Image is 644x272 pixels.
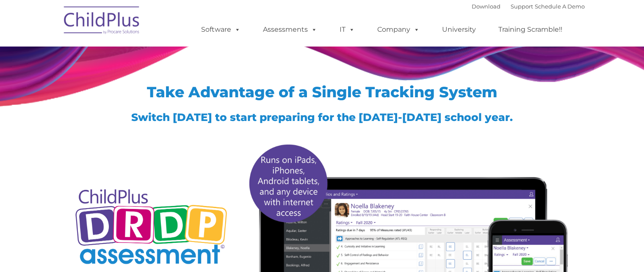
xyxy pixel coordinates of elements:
[60,0,144,43] img: ChildPlus by Procare Solutions
[131,111,513,124] span: Switch [DATE] to start preparing for the [DATE]-[DATE] school year.
[490,21,571,38] a: Training Scramble!!
[472,3,585,10] font: |
[472,3,500,10] a: Download
[193,21,249,38] a: Software
[369,21,428,38] a: Company
[511,3,533,10] a: Support
[434,21,484,38] a: University
[147,83,498,101] span: Take Advantage of a Single Tracking System
[331,21,363,38] a: IT
[254,21,326,38] a: Assessments
[535,3,585,10] a: Schedule A Demo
